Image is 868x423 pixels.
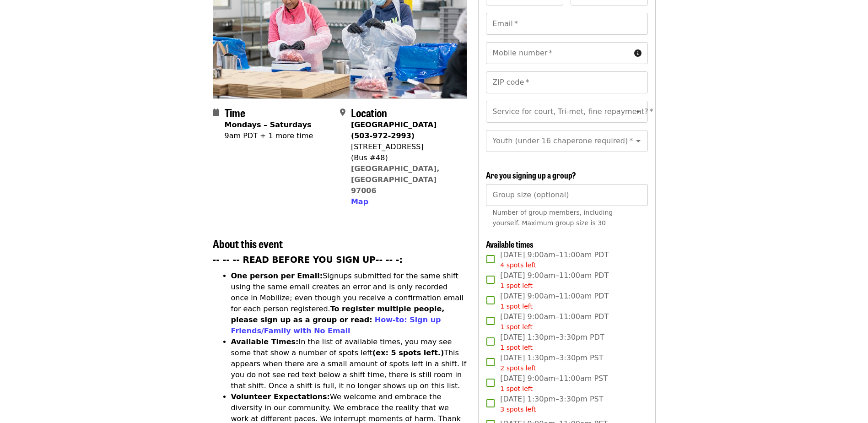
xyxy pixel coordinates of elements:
[351,152,460,163] div: (Bus #48)
[351,196,368,207] button: Map
[632,105,645,118] button: Open
[500,394,603,414] span: [DATE] 1:30pm–3:30pm PST
[486,13,647,35] input: Email
[351,120,437,140] strong: [GEOGRAPHIC_DATA] (503-972-2993)
[486,238,534,250] span: Available times
[486,71,647,93] input: ZIP code
[492,209,613,227] span: Number of group members, including yourself. Maximum group size is 30
[231,271,468,336] li: Signups submitted for the same shift using the same email creates an error and is only recorded o...
[500,332,604,352] span: [DATE] 1:30pm–3:30pm PDT
[486,169,576,181] span: Are you signing up a group?
[340,108,345,117] i: map-marker-alt icon
[500,282,533,289] span: 1 spot left
[500,373,608,394] span: [DATE] 9:00am–11:00am PST
[231,336,468,391] li: In the list of available times, you may see some that show a number of spots left This appears wh...
[500,261,536,269] span: 4 spots left
[500,344,533,351] span: 1 spot left
[351,141,460,152] div: [STREET_ADDRESS]
[500,291,609,311] span: [DATE] 9:00am–11:00am PDT
[500,311,609,332] span: [DATE] 9:00am–11:00am PDT
[213,108,219,117] i: calendar icon
[486,184,647,206] input: [object Object]
[486,42,630,64] input: Mobile number
[231,337,299,346] strong: Available Times:
[500,249,609,270] span: [DATE] 9:00am–11:00am PDT
[231,304,445,324] strong: To register multiple people, please sign up as a group or read:
[634,49,642,58] i: circle-info icon
[225,120,312,129] strong: Mondays – Saturdays
[500,385,533,392] span: 1 spot left
[500,323,533,331] span: 1 spot left
[500,270,609,291] span: [DATE] 9:00am–11:00am PDT
[351,104,387,120] span: Location
[213,255,403,265] strong: -- -- -- READ BEFORE YOU SIGN UP-- -- -:
[500,303,533,310] span: 1 spot left
[500,364,536,372] span: 2 spots left
[632,135,645,147] button: Open
[500,352,603,373] span: [DATE] 1:30pm–3:30pm PST
[231,392,330,401] strong: Volunteer Expectations:
[351,197,368,206] span: Map
[231,315,441,335] a: How-to: Sign up Friends/Family with No Email
[225,130,313,141] div: 9am PDT + 1 more time
[225,104,245,120] span: Time
[372,348,444,357] strong: (ex: 5 spots left.)
[231,271,323,280] strong: One person per Email:
[213,235,283,251] span: About this event
[500,406,536,413] span: 3 spots left
[351,164,440,195] a: [GEOGRAPHIC_DATA], [GEOGRAPHIC_DATA] 97006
